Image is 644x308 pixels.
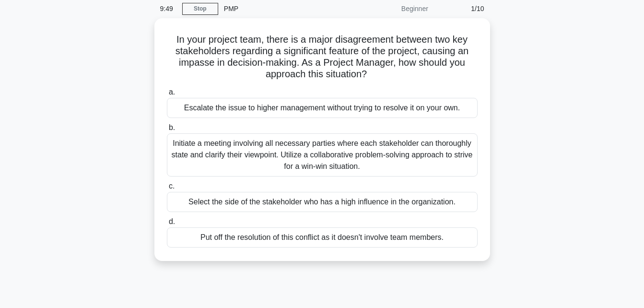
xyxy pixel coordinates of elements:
span: c. [169,182,175,190]
a: Stop [182,3,218,15]
span: b. [169,123,175,131]
div: Escalate the issue to higher management without trying to resolve it on your own. [167,98,478,118]
div: Select the side of the stakeholder who has a high influence in the organization. [167,192,478,212]
h5: In your project team, there is a major disagreement between two key stakeholders regarding a sign... [166,34,479,81]
div: Initiate a meeting involving all necessary parties where each stakeholder can thoroughly state an... [167,133,478,177]
div: Put off the resolution of this conflict as it doesn't involve team members. [167,227,478,248]
span: a. [169,88,175,96]
span: d. [169,217,175,225]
